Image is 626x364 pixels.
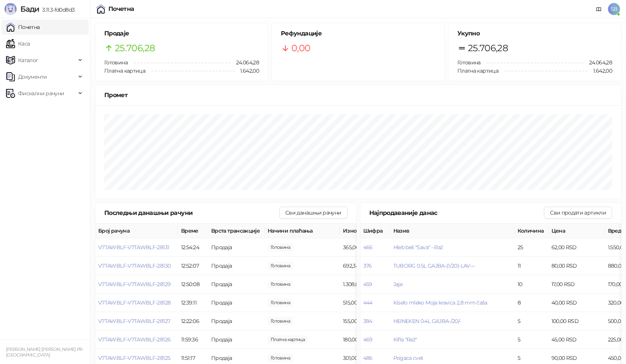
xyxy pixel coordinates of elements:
span: Фискални рачуни [18,86,64,101]
td: Продаја [208,312,265,330]
button: V7TAWBLF-V7TAWBLF-28127 [98,318,170,324]
button: Kiselo mleko Moja kravica 2,8 mm čaša [393,299,487,306]
td: 692,34 RSD [340,257,396,275]
td: 12:39:11 [178,294,208,312]
button: Kifla "Raž" [393,336,417,343]
td: 365,00 RSD [340,238,396,257]
th: Начини плаћања [265,224,340,238]
button: V7TAWBLF-V7TAWBLF-28128 [98,299,171,306]
button: 376 [363,262,372,269]
td: Продаја [208,257,265,275]
span: 24.064,28 [584,58,612,67]
span: 25.706,28 [468,41,508,55]
th: Количина [515,224,548,238]
span: 1.642,00 [235,67,259,75]
button: V7TAWBLF-V7TAWBLF-28126 [98,336,171,343]
td: 180,00 RSD [340,330,396,349]
td: 80,00 RSD [548,257,605,275]
span: 515,00 [268,299,293,307]
span: V7TAWBLF-V7TAWBLF-28131 [98,244,169,251]
div: Најпродаваније данас [369,208,544,218]
a: Документација [593,3,605,15]
th: Број рачуна [95,224,178,238]
span: Готовина [104,59,128,66]
span: TUBORG 0.5L GAJBA-(1/20)-LAV--- [393,262,475,269]
th: Назив [390,224,515,238]
span: V7TAWBLF-V7TAWBLF-28125 [98,355,170,361]
span: 1.308,00 [268,280,293,288]
span: 155,00 [268,317,293,325]
td: 155,00 RSD [340,312,396,330]
span: Бади [20,5,39,14]
span: Каталог [18,53,38,68]
td: 12:54:24 [178,238,208,257]
div: Последњи данашњи рачуни [104,208,279,218]
h5: Рефундације [281,29,436,38]
button: 466 [363,244,373,251]
button: 486 [363,355,373,361]
td: 45,00 RSD [548,330,605,349]
span: 1.642,00 [588,67,612,75]
span: SB [608,3,620,15]
button: 384 [363,318,372,324]
img: Logo [5,3,17,15]
small: [PERSON_NAME] [PERSON_NAME] PR [GEOGRAPHIC_DATA] [6,347,82,358]
div: Промет [104,90,612,100]
td: 12:52:07 [178,257,208,275]
span: Готовина [457,59,481,66]
td: Продаја [208,294,265,312]
span: 24.064,28 [231,58,259,67]
td: 11:59:36 [178,330,208,349]
button: V7TAWBLF-V7TAWBLF-28129 [98,281,171,288]
span: 180,00 [268,335,308,344]
div: Почетна [108,6,134,12]
th: Износ [340,224,396,238]
th: Шифра [360,224,390,238]
a: Почетна [6,20,40,35]
span: Платна картица [104,67,145,74]
button: HEINEKEN 0.4L GAJBA-/20/- [393,318,461,324]
td: 8 [515,294,548,312]
span: Документи [18,69,47,84]
th: Цена [548,224,605,238]
span: 365,00 [268,243,293,251]
td: 25 [515,238,548,257]
td: 5 [515,330,548,349]
button: 444 [363,299,373,306]
button: Pogaca cvet [393,355,423,361]
span: Jaje [393,281,402,288]
td: 12:22:06 [178,312,208,330]
td: Продаја [208,330,265,349]
td: 12:50:08 [178,275,208,294]
h5: Укупно [457,29,612,38]
button: Сви данашњи рачуни [279,207,347,219]
td: 10 [515,275,548,294]
button: 459 [363,281,372,288]
td: Продаја [208,238,265,257]
span: 25.706,28 [115,41,155,55]
td: 515,00 RSD [340,294,396,312]
a: Каса [6,36,30,51]
button: V7TAWBLF-V7TAWBLF-28130 [98,262,171,269]
span: Платна картица [457,67,498,74]
td: 11 [515,257,548,275]
h5: Продаје [104,29,259,38]
span: 692,34 [268,262,293,270]
button: 469 [363,336,373,343]
td: 40,00 RSD [548,294,605,312]
td: 62,00 RSD [548,238,605,257]
td: 17,00 RSD [548,275,605,294]
td: Продаја [208,275,265,294]
button: Hleb beli "Sava" - Raž [393,244,443,251]
td: 100,00 RSD [548,312,605,330]
td: 1.308,00 RSD [340,275,396,294]
th: Врста трансакције [208,224,265,238]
